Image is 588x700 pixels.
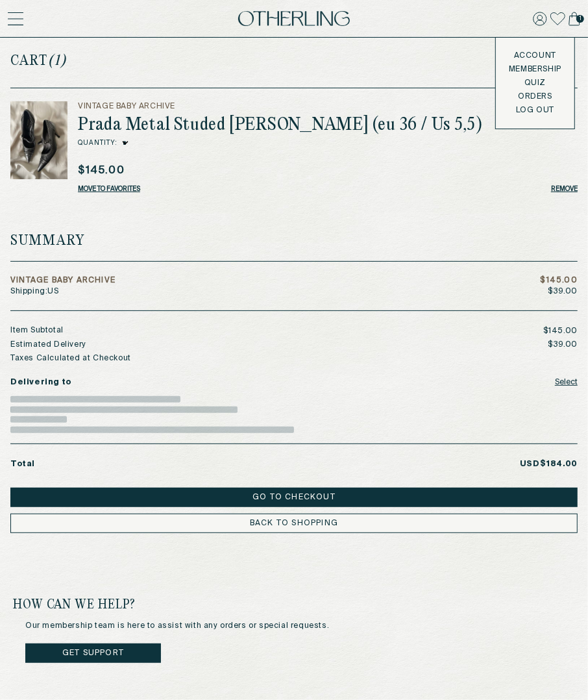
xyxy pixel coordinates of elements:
span: 1 [576,15,584,23]
span: Item Subtotal [10,326,64,336]
span: USD $184.00 [520,459,578,469]
p: Total [10,459,35,469]
h2: Summary [10,233,578,249]
a: 1 [569,10,580,28]
h2: Prada Metal Studed [PERSON_NAME] (eu 36 / Us 5,5) [78,115,578,136]
a: Back To Shopping [10,514,578,533]
a: Membership [509,64,561,75]
h5: Vintage Baby Archive [10,277,116,284]
p: $39.00 [548,288,578,295]
p: Our membership team is here to assist with any orders or special requests. [25,621,575,631]
img: Prada metal studed Mary-Janes (EU 36 / US 5,5) [10,101,67,179]
a: Account [509,51,561,61]
i: (1) [48,53,67,69]
h1: Cart [10,53,578,69]
span: ‌ [10,427,294,433]
button: Go to Checkout [10,488,578,507]
h2: Quantity: [78,139,117,147]
span: $39.00 [548,340,578,350]
button: Move to Favorites [78,185,140,193]
span: ‌ [10,406,238,413]
button: Select [555,373,578,392]
a: Orders [509,92,561,102]
span: Taxes Calculated at Checkout [10,353,131,364]
img: logo [238,11,350,27]
h3: How can we help? [13,598,575,612]
a: Quiz [509,78,561,88]
button: Remove [551,185,578,193]
span: ‌ [10,416,67,423]
span: ‌ [10,396,180,403]
p: $145.00 [541,277,578,284]
button: LOG OUT [516,105,554,116]
span: Estimated Delivery [10,340,86,350]
p: $145.00 [78,163,578,179]
p: Shipping: US [10,288,116,295]
p: Delivering to [10,378,72,387]
a: Get Support [25,644,161,663]
span: $145.00 [543,326,578,336]
h3: Vintage Baby Archive [78,101,578,112]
